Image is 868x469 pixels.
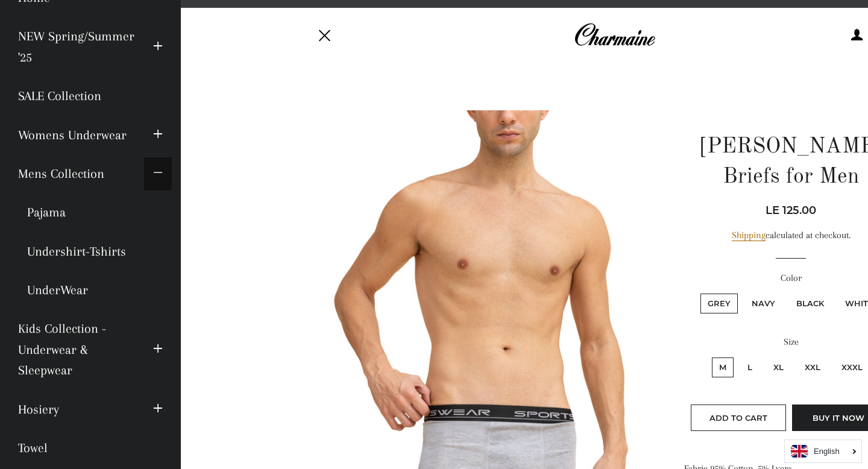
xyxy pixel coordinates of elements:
[9,193,172,309] ul: Mens Collection
[9,271,172,309] a: UnderWear
[574,22,655,48] img: Charmaine Egypt
[789,294,831,313] label: Black
[9,309,144,389] a: Kids Collection - Underwear & Sleepwear
[712,357,734,377] label: M
[797,357,828,377] label: XXL
[740,357,759,377] label: L
[9,390,144,429] a: Hosiery
[744,294,782,313] label: Navy
[791,445,855,458] a: English
[732,230,766,241] a: Shipping
[766,204,816,217] span: LE 125.00
[9,17,144,77] a: NEW Spring/Summer '25
[691,404,786,431] button: Add to Cart
[9,116,144,154] a: Womens Underwear
[9,154,144,193] a: Mens Collection
[9,232,172,271] a: Undershirt-Tshirts
[814,447,840,455] i: English
[9,429,172,467] a: Towel
[766,357,791,377] label: XL
[709,413,767,423] span: Add to Cart
[700,294,738,313] label: Grey
[9,193,172,231] a: Pajama
[9,77,172,115] a: SALE Collection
